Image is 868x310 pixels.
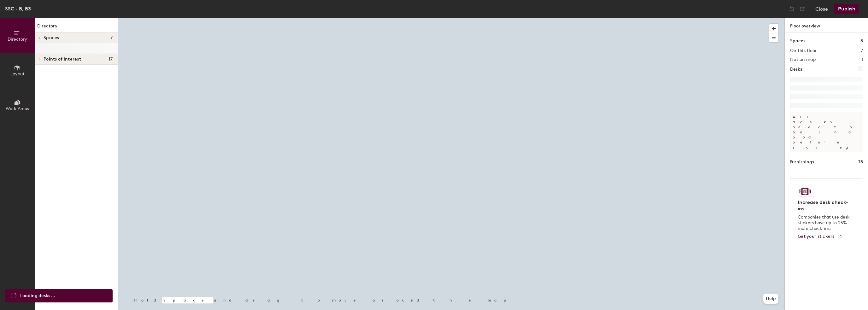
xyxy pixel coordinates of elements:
span: Points of interest [44,57,81,62]
span: Work Areas [6,106,29,111]
button: Help [763,294,778,304]
span: 7 [110,35,113,40]
div: SSC - B, B3 [5,5,31,13]
h1: Directory [35,23,118,32]
h2: On this floor [790,48,817,53]
button: Publish [834,4,859,14]
h2: 7 [861,48,863,53]
span: Layout [10,71,25,77]
span: Directory [8,37,27,42]
img: Redo [799,6,805,12]
h1: Floor overview [785,18,868,32]
h4: Increase desk check-ins [798,199,852,212]
span: 17 [108,57,113,62]
h1: Furnishings [790,159,814,166]
h1: 78 [858,159,863,166]
span: Spaces [44,35,59,40]
h1: Spaces [790,38,805,44]
span: Get your stickers [798,234,835,239]
img: Undo [789,6,795,12]
p: Companies that use desk stickers have up to 25% more check-ins. [798,214,852,231]
h1: 8 [860,38,863,44]
img: Sticker logo [798,186,812,197]
h2: Not on map [790,57,816,62]
h2: 1 [861,57,863,62]
span: Loading desks ... [20,292,55,299]
p: All desks need to be in a pod before saving [790,112,863,152]
button: Close [815,4,828,14]
h1: Desks [790,66,802,73]
a: Get your stickers [798,234,842,239]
